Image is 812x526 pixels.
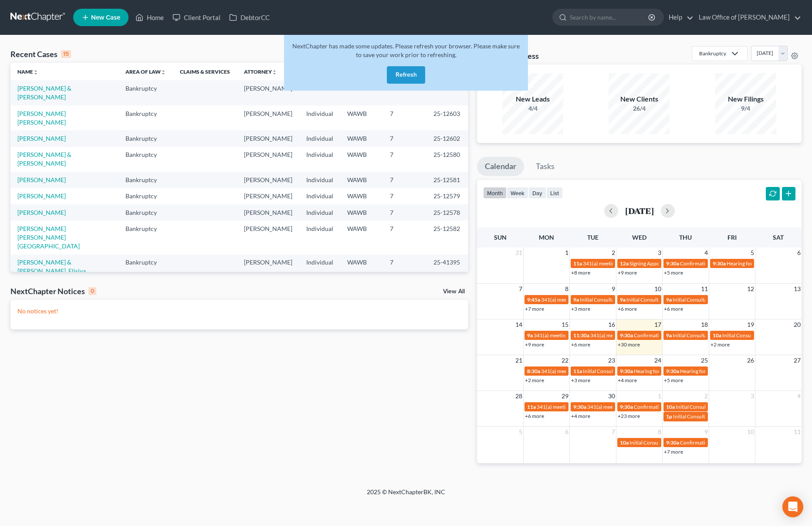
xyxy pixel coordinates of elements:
[118,130,173,146] td: Bankruptcy
[340,221,383,254] td: WAWB
[10,286,96,296] div: NextChapter Notices
[537,404,621,410] span: 341(a) meeting for [PERSON_NAME]
[666,368,679,374] span: 9:30a
[527,404,536,410] span: 11a
[571,341,590,348] a: +6 more
[340,105,383,130] td: WAWB
[620,296,626,303] span: 9a
[118,221,173,254] td: Bankruptcy
[699,50,726,57] div: Bankruptcy
[715,94,776,104] div: New Filings
[620,368,633,374] span: 9:30a
[666,439,679,446] span: 9:30a
[710,341,730,348] a: +2 more
[299,172,340,188] td: Individual
[237,188,299,204] td: [PERSON_NAME]
[525,341,544,348] a: +9 more
[746,284,755,294] span: 12
[527,332,533,339] span: 9a
[17,135,66,142] a: [PERSON_NAME]
[664,377,683,383] a: +5 more
[17,225,80,250] a: [PERSON_NAME] [PERSON_NAME][GEOGRAPHIC_DATA]
[564,284,569,294] span: 8
[541,296,671,303] span: 341(a) meeting for [PERSON_NAME] & [PERSON_NAME]
[483,187,507,199] button: month
[340,172,383,188] td: WAWB
[426,221,468,254] td: 25-12582
[237,105,299,130] td: [PERSON_NAME]
[299,204,340,221] td: Individual
[426,255,468,279] td: 25-41395
[272,70,277,75] i: unfold_more
[539,234,554,241] span: Mon
[91,14,120,21] span: New Case
[793,319,802,330] span: 20
[609,104,670,113] div: 26/4
[666,260,679,267] span: 9:30a
[750,391,755,401] span: 3
[292,42,520,58] span: NextChapter has made some updates. Please refresh your browser. Please make sure to save your wor...
[618,341,640,348] a: +30 more
[679,234,692,241] span: Thu
[664,269,683,276] a: +5 more
[237,221,299,254] td: [PERSON_NAME]
[158,488,654,503] div: 2025 © NextChapterBK, INC
[225,10,274,25] a: DebtorCC
[383,188,426,204] td: 7
[664,448,683,455] a: +7 more
[746,427,755,437] span: 10
[518,427,523,437] span: 5
[561,391,569,401] span: 29
[237,255,299,279] td: [PERSON_NAME]
[244,68,277,75] a: Attorneyunfold_more
[571,377,590,383] a: +3 more
[17,307,461,316] p: No notices yet!
[426,204,468,221] td: 25-12578
[676,404,751,410] span: Initial Consultation Appointment
[618,269,637,276] a: +9 more
[580,296,655,303] span: Initial Consultation Appointment
[573,404,586,410] span: 9:30a
[773,234,784,241] span: Sat
[118,172,173,188] td: Bankruptcy
[704,391,709,401] span: 2
[518,284,523,294] span: 7
[680,368,794,374] span: Hearing for [PERSON_NAME] & [PERSON_NAME]
[514,391,523,401] span: 28
[118,204,173,221] td: Bankruptcy
[237,172,299,188] td: [PERSON_NAME]
[666,404,675,410] span: 10a
[796,248,802,258] span: 6
[527,296,540,303] span: 9:45a
[237,130,299,146] td: [PERSON_NAME]
[793,427,802,437] span: 11
[17,68,38,75] a: Nameunfold_more
[383,147,426,172] td: 7
[796,391,802,401] span: 4
[525,305,544,312] a: +7 more
[625,206,654,215] h2: [DATE]
[793,284,802,294] span: 13
[727,260,795,267] span: Hearing for [PERSON_NAME]
[426,105,468,130] td: 25-12603
[611,427,616,437] span: 7
[564,427,569,437] span: 6
[666,296,672,303] span: 9a
[118,188,173,204] td: Bankruptcy
[700,319,709,330] span: 18
[657,391,662,401] span: 1
[713,332,721,339] span: 10a
[583,368,658,374] span: Initial Consultation Appointment
[722,332,797,339] span: Initial Consultation Appointment
[383,105,426,130] td: 7
[626,296,701,303] span: Initial Consultation Appointment
[383,204,426,221] td: 7
[620,439,629,446] span: 10a
[528,187,546,199] button: day
[653,319,662,330] span: 17
[570,9,650,25] input: Search by name...
[33,70,38,75] i: unfold_more
[704,248,709,258] span: 4
[664,305,683,312] a: +6 more
[118,147,173,172] td: Bankruptcy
